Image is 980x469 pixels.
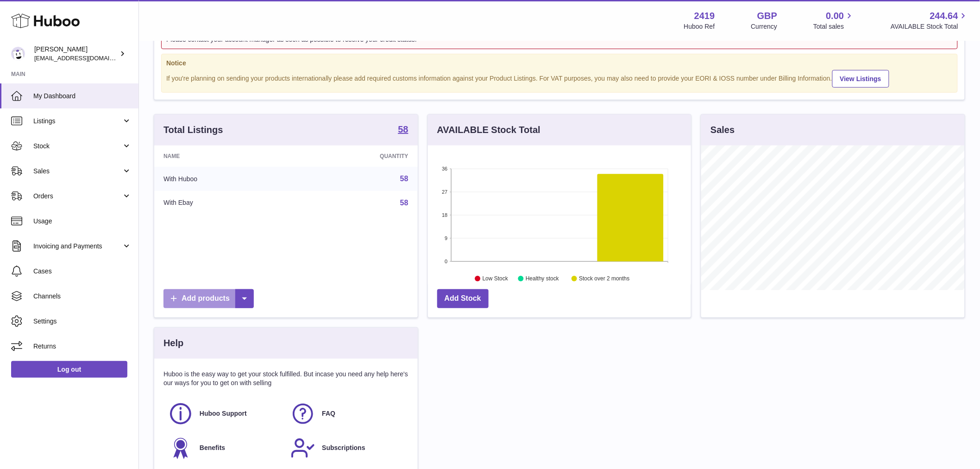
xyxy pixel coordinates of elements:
[166,69,953,88] div: If you're planning on sending your products internationally please add required customs informati...
[33,167,122,176] span: Sales
[168,436,281,461] a: Benefits
[826,10,844,22] span: 0.00
[442,189,447,195] text: 27
[832,70,889,88] a: View Listings
[483,276,509,282] text: Low Stock
[154,191,293,215] td: With Ebay
[813,10,854,31] a: 0.00 Total sales
[445,259,447,264] text: 0
[400,199,408,207] a: 58
[526,276,559,282] text: Healthy stock
[33,217,132,226] span: Usage
[163,337,183,349] h3: Help
[442,166,447,171] text: 36
[166,59,953,68] strong: Notice
[33,117,122,126] span: Listings
[154,146,293,167] th: Name
[437,289,489,308] a: Add Stock
[293,146,418,167] th: Quantity
[891,22,969,31] span: AVAILABLE Stock Total
[290,401,403,426] a: FAQ
[751,22,778,31] div: Currency
[33,92,132,101] span: My Dashboard
[33,142,122,151] span: Stock
[168,401,281,426] a: Huboo Support
[579,276,629,282] text: Stock over 2 months
[891,10,969,31] a: 244.64 AVAILABLE Stock Total
[445,235,447,241] text: 9
[442,212,447,218] text: 18
[33,192,122,201] span: Orders
[400,175,408,183] a: 58
[11,47,25,61] img: internalAdmin-2419@internal.huboo.com
[398,125,408,134] strong: 58
[34,54,136,62] span: [EMAIL_ADDRESS][DOMAIN_NAME]
[163,124,223,136] h3: Total Listings
[694,10,715,22] strong: 2419
[200,444,225,452] span: Benefits
[200,409,247,418] span: Huboo Support
[710,124,735,136] h3: Sales
[437,124,540,136] h3: AVAILABLE Stock Total
[154,167,293,191] td: With Huboo
[163,370,408,387] p: Huboo is the easy way to get your stock fulfilled. But incase you need any help here's our ways f...
[757,10,777,22] strong: GBP
[11,361,127,378] a: Log out
[290,436,403,461] a: Subscriptions
[322,444,365,452] span: Subscriptions
[398,125,408,136] a: 58
[163,289,254,308] a: Add products
[33,317,132,326] span: Settings
[33,292,132,301] span: Channels
[33,267,132,276] span: Cases
[33,242,122,251] span: Invoicing and Payments
[813,22,854,31] span: Total sales
[684,22,715,31] div: Huboo Ref
[33,342,132,351] span: Returns
[322,409,335,418] span: FAQ
[34,45,118,63] div: [PERSON_NAME]
[930,10,958,22] span: 244.64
